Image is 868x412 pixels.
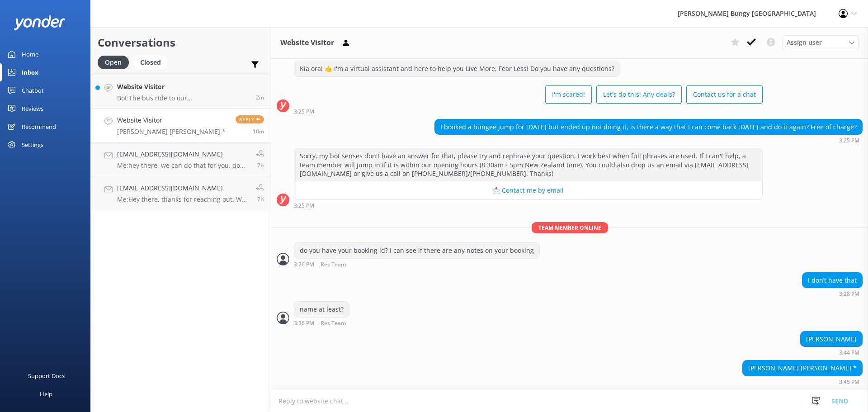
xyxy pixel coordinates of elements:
strong: 3:25 PM [294,109,314,114]
div: Sorry, my bot senses don't have an answer for that, please try and rephrase your question, I work... [294,148,762,181]
p: Me: Hey there, thanks for reaching out. We do not have access to photos way back as we have chang... [117,195,249,204]
div: Kia ora! 🤙 I'm a virtual assistant and here to help you Live More, Fear Less! Do you have any que... [294,61,620,76]
a: Closed [133,57,172,67]
div: Closed [133,56,168,69]
span: Res Team [321,262,346,268]
span: Oct 04 2025 08:52am (UTC +13:00) Pacific/Auckland [257,161,264,169]
div: [PERSON_NAME] [801,331,862,347]
div: Recommend [22,118,56,136]
span: Oct 04 2025 03:45pm (UTC +13:00) Pacific/Auckland [253,128,264,135]
h3: Website Visitor [280,37,334,49]
strong: 3:25 PM [839,138,859,143]
strong: 3:26 PM [294,262,314,268]
div: name at least? [294,302,349,317]
strong: 3:25 PM [294,203,314,208]
div: [PERSON_NAME] [PERSON_NAME] * [743,360,862,376]
a: [EMAIL_ADDRESS][DOMAIN_NAME]Me:Hey there, thanks for reaching out. We do not have access to photo... [91,176,271,210]
div: Oct 04 2025 03:26pm (UTC +13:00) Pacific/Auckland [294,261,540,268]
div: I don’t have that [802,273,862,288]
div: Help [40,385,52,403]
button: Contact us for a chat [686,85,763,104]
h4: [EMAIL_ADDRESS][DOMAIN_NAME] [117,149,249,159]
strong: 3:28 PM [839,291,859,297]
h4: [EMAIL_ADDRESS][DOMAIN_NAME] [117,183,249,193]
div: I booked a bungee jump for [DATE] but ended up not doing it, is there a way that I can come back ... [435,119,862,135]
div: Reviews [22,99,43,118]
span: Assign user [787,38,822,47]
p: [PERSON_NAME] [PERSON_NAME] * [117,128,226,136]
button: Let's do this! Any deals? [596,85,682,104]
div: Oct 04 2025 03:44pm (UTC +13:00) Pacific/Auckland [800,349,863,355]
h4: Website Visitor [117,115,226,125]
a: Open [98,57,133,67]
div: Inbox [22,63,38,81]
a: [EMAIL_ADDRESS][DOMAIN_NAME]Me:hey there, we can do that for you. do you have any timings that we... [91,142,271,176]
h2: Conversations [98,34,264,51]
button: 📩 Contact me by email [294,181,762,199]
a: Website Visitor[PERSON_NAME] [PERSON_NAME] *Reply10m [91,109,271,142]
div: Oct 04 2025 03:36pm (UTC +13:00) Pacific/Auckland [294,320,375,327]
span: Reply [236,115,264,123]
p: Bot: The bus ride to our [GEOGRAPHIC_DATA] location is free for spectators. For those jumping, th... [117,94,249,102]
a: Website VisitorBot:The bus ride to our [GEOGRAPHIC_DATA] location is free for spectators. For tho... [91,75,271,109]
h4: Website Visitor [117,82,249,92]
strong: 3:36 PM [294,321,314,327]
div: Oct 04 2025 03:28pm (UTC +13:00) Pacific/Auckland [802,290,863,297]
div: Chatbot [22,81,44,99]
strong: 3:45 PM [839,379,859,385]
div: Oct 04 2025 03:25pm (UTC +13:00) Pacific/Auckland [434,137,863,143]
div: Open [98,56,129,69]
span: Team member online [532,222,608,233]
span: Oct 04 2025 03:53pm (UTC +13:00) Pacific/Auckland [256,94,264,101]
div: Support Docs [28,367,65,385]
div: Oct 04 2025 03:45pm (UTC +13:00) Pacific/Auckland [742,379,863,385]
div: Oct 04 2025 03:25pm (UTC +13:00) Pacific/Auckland [294,108,763,114]
span: Res Team [321,321,346,327]
strong: 3:44 PM [839,350,859,355]
div: do you have your booking id? i can see if there are any notes on your booking [294,243,539,258]
img: yonder-white-logo.png [14,15,66,30]
span: Oct 04 2025 08:51am (UTC +13:00) Pacific/Auckland [257,195,264,203]
div: Settings [22,136,43,154]
button: I'm scared! [545,85,592,104]
div: Home [22,45,38,63]
div: Assign User [782,35,859,50]
p: Me: hey there, we can do that for you. do you have any timings that we can work around? We will e... [117,161,249,170]
div: Oct 04 2025 03:25pm (UTC +13:00) Pacific/Auckland [294,202,763,208]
